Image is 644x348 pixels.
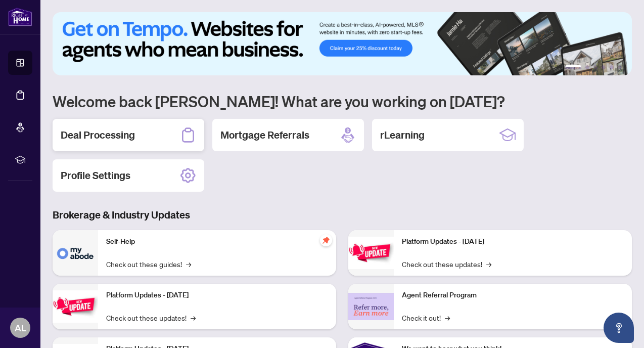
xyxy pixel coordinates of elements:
[15,321,26,335] span: AL
[565,65,581,69] button: 1
[445,312,450,323] span: →
[602,65,606,69] button: 4
[380,128,425,142] h2: rLearning
[53,290,98,322] img: Platform Updates - September 16, 2025
[618,65,622,69] button: 6
[106,236,328,247] p: Self-Help
[585,65,589,69] button: 2
[402,312,450,323] a: Check it out!→
[348,293,394,321] img: Agent Referral Program
[348,237,394,269] img: Platform Updates - June 23, 2025
[604,313,634,343] button: Open asap
[402,290,624,301] p: Agent Referral Program
[402,258,491,270] a: Check out these updates!→
[186,258,191,270] span: →
[486,258,491,270] span: →
[320,234,332,246] span: pushpin
[610,65,614,69] button: 5
[53,92,632,111] h1: Welcome back [PERSON_NAME]! What are you working on [DATE]?
[106,312,196,323] a: Check out these updates!→
[53,208,632,222] h3: Brokerage & Industry Updates
[220,128,309,142] h2: Mortgage Referrals
[402,236,624,247] p: Platform Updates - [DATE]
[593,65,597,69] button: 3
[53,230,98,276] img: Self-Help
[106,290,328,301] p: Platform Updates - [DATE]
[61,168,130,183] h2: Profile Settings
[8,8,32,26] img: logo
[61,128,135,142] h2: Deal Processing
[191,312,196,323] span: →
[106,258,191,270] a: Check out these guides!→
[53,12,632,75] img: Slide 0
